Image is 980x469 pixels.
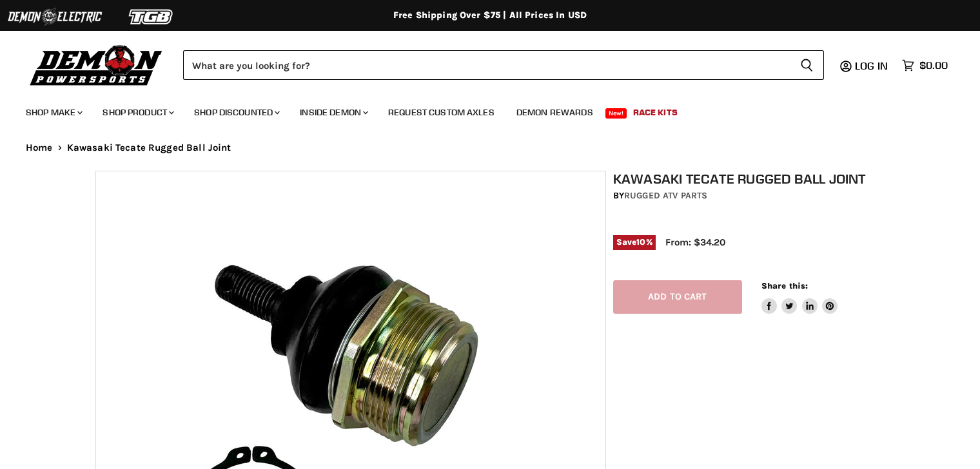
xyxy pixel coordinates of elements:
span: From: $34.20 [665,236,725,248]
a: $0.00 [896,56,954,75]
a: Shop Discounted [184,99,288,126]
span: Log in [855,59,888,72]
a: Shop Make [16,99,90,126]
img: TGB Logo 2 [103,5,200,29]
span: Kawasaki Tecate Rugged Ball Joint [67,142,231,153]
span: 10 [636,237,645,247]
a: Inside Demon [290,99,376,126]
a: Request Custom Axles [378,99,504,126]
a: Shop Product [93,99,182,126]
a: Demon Rewards [507,99,603,126]
span: New! [605,108,627,119]
input: Search [183,50,790,80]
span: Save % [613,235,656,249]
div: by [613,189,892,203]
button: Search [790,50,824,80]
a: Home [26,142,53,153]
aside: Share this: [761,280,838,314]
ul: Main menu [16,94,945,126]
img: Demon Electric Logo 2 [6,5,103,29]
h1: Kawasaki Tecate Rugged Ball Joint [613,171,892,187]
span: $0.00 [919,59,948,72]
a: Race Kits [623,99,687,126]
span: Share this: [761,281,808,291]
img: Demon Powersports [26,42,167,88]
form: Product [183,50,824,80]
a: Rugged ATV Parts [624,190,707,201]
a: Log in [849,60,896,72]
